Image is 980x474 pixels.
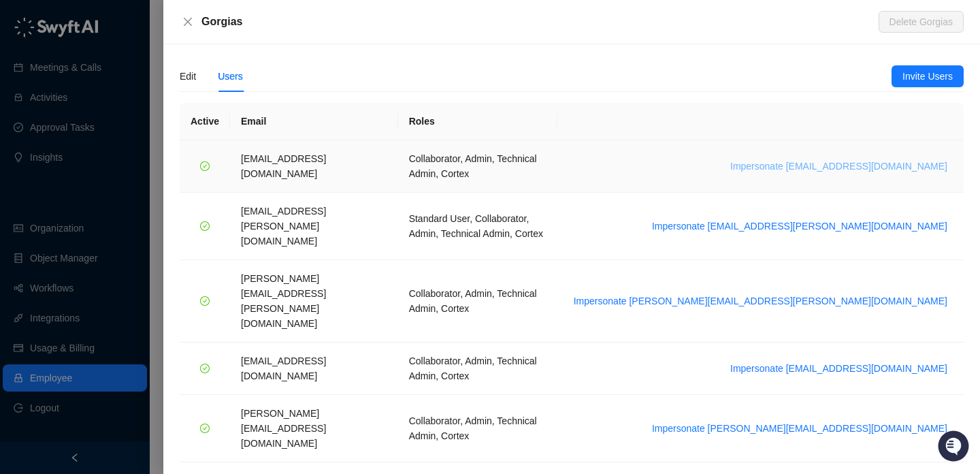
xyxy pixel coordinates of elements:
[200,221,210,231] span: check-circle
[398,395,557,462] td: Collaborator, Admin, Technical Admin, Cortex
[61,192,72,203] div: 📶
[46,123,223,137] div: Start new chat
[96,223,165,234] a: Powered byPylon
[200,296,210,306] span: check-circle
[200,424,210,433] span: check-circle
[14,192,24,203] div: 📚
[725,360,953,377] button: Impersonate [EMAIL_ADDRESS][DOMAIN_NAME]
[647,420,953,437] button: Impersonate [PERSON_NAME][EMAIL_ADDRESS][DOMAIN_NAME]
[200,364,210,373] span: check-circle
[398,103,557,140] th: Roles
[14,123,38,148] img: 5124521997842_fc6d7dfcefe973c2e489_88.png
[231,127,248,144] button: Start new chat
[398,260,557,343] td: Collaborator, Admin, Technical Admin, Cortex
[892,65,964,87] button: Invite Users
[398,140,557,193] td: Collaborator, Admin, Technical Admin, Cortex
[180,69,196,84] div: Edit
[241,408,326,449] span: [PERSON_NAME][EMAIL_ADDRESS][DOMAIN_NAME]
[218,69,243,84] div: Users
[230,103,398,140] th: Email
[652,421,947,436] span: Impersonate [PERSON_NAME][EMAIL_ADDRESS][DOMAIN_NAME]
[730,159,947,174] span: Impersonate [EMAIL_ADDRESS][DOMAIN_NAME]
[56,185,110,210] a: 📶Status
[725,158,953,174] button: Impersonate [EMAIL_ADDRESS][DOMAIN_NAME]
[398,343,557,395] td: Collaborator, Admin, Technical Admin, Cortex
[200,161,210,171] span: check-circle
[182,16,193,27] span: close
[398,193,557,260] td: Standard User, Collaborator, Admin, Technical Admin, Cortex
[14,14,41,41] img: Swyft AI
[27,191,50,204] span: Docs
[46,137,172,148] div: We're available if you need us!
[241,355,326,381] span: [EMAIL_ADDRESS][DOMAIN_NAME]
[75,191,105,204] span: Status
[652,219,947,234] span: Impersonate [EMAIL_ADDRESS][PERSON_NAME][DOMAIN_NAME]
[201,14,879,30] div: Gorgias
[902,69,953,84] span: Invite Users
[241,153,326,179] span: [EMAIL_ADDRESS][DOMAIN_NAME]
[936,429,973,466] iframe: Open customer support
[180,103,230,140] th: Active
[14,54,248,76] p: Welcome 👋
[647,218,953,234] button: Impersonate [EMAIL_ADDRESS][PERSON_NAME][DOMAIN_NAME]
[568,293,953,309] button: Impersonate [PERSON_NAME][EMAIL_ADDRESS][PERSON_NAME][DOMAIN_NAME]
[241,273,326,329] span: [PERSON_NAME][EMAIL_ADDRESS][PERSON_NAME][DOMAIN_NAME]
[730,361,947,376] span: Impersonate [EMAIL_ADDRESS][DOMAIN_NAME]
[8,185,56,210] a: 📚Docs
[574,294,947,309] span: Impersonate [PERSON_NAME][EMAIL_ADDRESS][PERSON_NAME][DOMAIN_NAME]
[241,206,326,247] span: [EMAIL_ADDRESS][PERSON_NAME][DOMAIN_NAME]
[879,11,964,33] button: Delete Gorgias
[14,76,248,98] h2: How can we help?
[135,224,165,234] span: Pylon
[180,14,196,30] button: Close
